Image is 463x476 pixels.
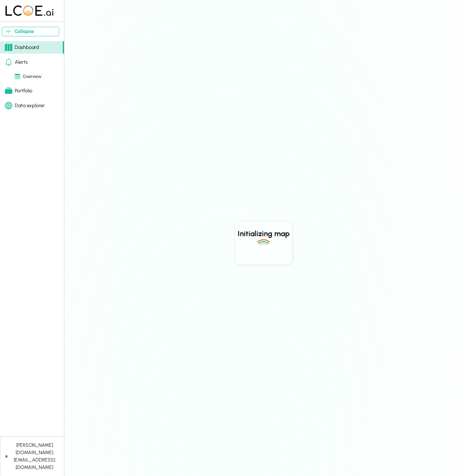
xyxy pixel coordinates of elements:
[5,44,39,51] div: Dashboard
[5,58,28,66] div: Alerts
[238,228,290,239] h2: Initializing map
[10,442,59,471] div: [PERSON_NAME][DOMAIN_NAME][EMAIL_ADDRESS][DOMAIN_NAME]
[15,73,42,80] div: Overview
[2,27,59,36] button: Collapse
[5,87,32,95] div: Portfolio
[5,102,45,109] div: Data explorer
